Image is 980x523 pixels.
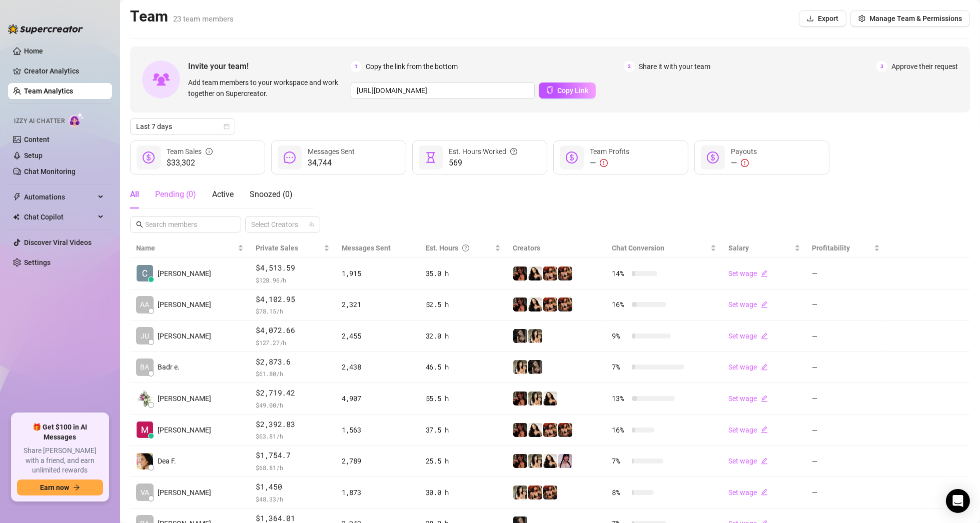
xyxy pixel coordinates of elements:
span: 7 % [612,455,628,466]
span: edit [761,395,768,402]
span: Dea F. [158,455,176,466]
span: Chat Conversion [612,244,664,252]
div: Pending ( 0 ) [155,188,196,200]
span: setting [858,15,865,22]
span: message [284,151,296,163]
span: 🎁 Get $100 in AI Messages [17,422,103,442]
img: steph [513,391,527,405]
span: edit [761,332,768,339]
img: Oxillery [528,485,542,499]
img: Tia Rocky [137,390,153,407]
td: — [806,352,886,383]
span: edit [761,426,768,433]
span: $2,719.42 [256,387,330,399]
span: 2 [624,61,635,72]
span: Team Profits [590,147,629,155]
div: 2,321 [342,299,414,310]
span: 9 % [612,330,628,341]
img: OxilleryOF [558,423,572,437]
span: Earn now [40,483,69,491]
span: 3 [876,61,887,72]
a: Set wageedit [728,363,768,371]
span: Name [136,242,236,253]
span: calendar [224,123,230,129]
td: — [806,414,886,446]
img: Candylion [528,391,542,405]
div: 2,438 [342,361,414,372]
span: edit [761,488,768,495]
span: question-circle [510,146,517,157]
span: Approve their request [891,61,958,72]
div: 35.0 h [426,268,501,279]
td: — [806,320,886,352]
span: Automations [24,189,95,205]
span: $ 78.15 /h [256,306,330,316]
div: Team Sales [167,146,213,157]
span: download [807,15,814,22]
div: 1,563 [342,424,414,435]
img: Oxillery [543,423,557,437]
span: $4,072.66 [256,324,330,336]
img: mads [528,297,542,311]
span: $4,513.59 [256,262,330,274]
button: Earn nowarrow-right [17,479,103,495]
span: edit [761,457,768,464]
span: Add team members to your workspace and work together on Supercreator. [188,77,347,99]
span: Active [212,189,234,199]
span: 1 [351,61,362,72]
img: Candylion [513,360,527,374]
span: edit [761,301,768,308]
td: — [806,477,886,508]
span: [PERSON_NAME] [158,424,211,435]
span: dollar-circle [566,151,578,163]
span: Invite your team! [188,60,351,72]
span: VA [141,487,149,498]
div: All [130,188,139,200]
span: 34,744 [308,157,355,169]
span: $4,102.95 [256,293,330,305]
a: Team Analytics [24,87,73,95]
span: Izzy AI Chatter [14,116,65,126]
img: Chat Copilot [13,213,20,220]
span: Copy the link from the bottom [366,61,458,72]
span: Private Sales [256,244,298,252]
a: Chat Monitoring [24,167,76,175]
img: steph [513,454,527,468]
img: mads [543,391,557,405]
div: 1,873 [342,487,414,498]
a: Set wageedit [728,300,768,308]
div: 52.5 h [426,299,501,310]
span: [PERSON_NAME] [158,393,211,404]
a: Set wageedit [728,269,768,277]
span: 7 % [612,361,628,372]
img: mads [543,454,557,468]
a: Setup [24,151,43,159]
td: — [806,383,886,414]
span: 8 % [612,487,628,498]
img: Candylion [528,454,542,468]
span: Messages Sent [342,244,391,252]
img: Dea Fonseca [137,453,153,469]
a: Settings [24,258,51,266]
span: Payouts [731,147,757,155]
div: — [590,157,629,169]
span: Export [818,14,838,22]
a: Content [24,135,50,143]
div: 55.5 h [426,393,501,404]
a: Home [24,47,43,55]
span: $ 61.80 /h [256,368,330,378]
span: $2,392.83 [256,418,330,430]
div: 37.5 h [426,424,501,435]
img: Oxillery [543,266,557,280]
div: — [731,157,757,169]
span: edit [761,270,768,277]
a: Set wageedit [728,394,768,402]
span: thunderbolt [13,193,21,201]
td: — [806,289,886,321]
img: Rolyat [513,329,527,343]
span: Profitability [812,244,850,252]
img: steph [513,266,527,280]
img: AI Chatter [69,112,84,127]
div: 30.0 h [426,487,501,498]
div: 1,915 [342,268,414,279]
